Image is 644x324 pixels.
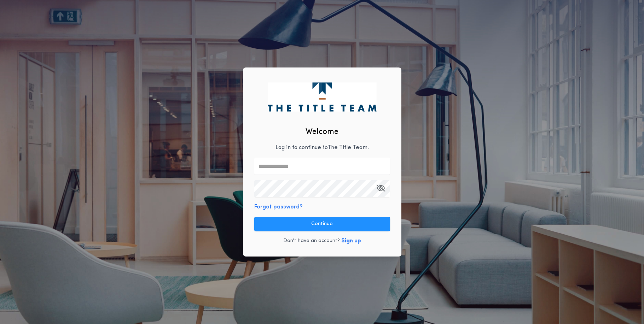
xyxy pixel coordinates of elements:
[341,237,361,245] button: Sign up
[283,237,340,245] p: Don't have an account?
[306,126,338,138] h2: Welcome
[268,82,376,111] img: logo
[275,143,369,152] p: Log in to continue to The Title Team .
[376,180,385,197] button: Open Keeper Popup
[254,203,303,211] button: Forgot password?
[254,217,390,231] button: Continue
[254,180,390,197] input: Open Keeper Popup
